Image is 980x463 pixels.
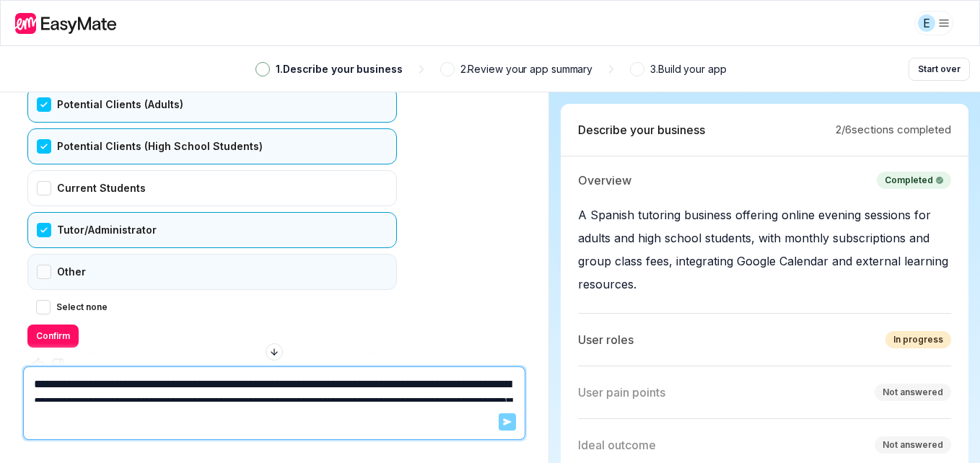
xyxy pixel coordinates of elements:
[578,331,634,348] p: User roles
[578,203,951,296] p: A Spanish tutoring business offering online evening sessions for adults and high school students,...
[918,14,935,32] div: E
[578,436,656,454] p: Ideal outcome
[836,122,951,138] p: 2 / 6 sections completed
[893,333,943,346] div: In progress
[883,438,943,451] div: Not answered
[650,61,726,77] p: 3 . Build your app
[578,121,705,138] p: Describe your business
[885,174,943,187] div: Completed
[578,172,631,189] p: Overview
[276,61,403,77] p: 1 . Describe your business
[460,61,593,77] p: 2 . Review your app summary
[578,384,665,401] p: User pain points
[909,58,970,81] button: Start over
[883,386,943,399] div: Not answered
[27,325,79,348] button: Confirm
[56,299,108,316] label: Select none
